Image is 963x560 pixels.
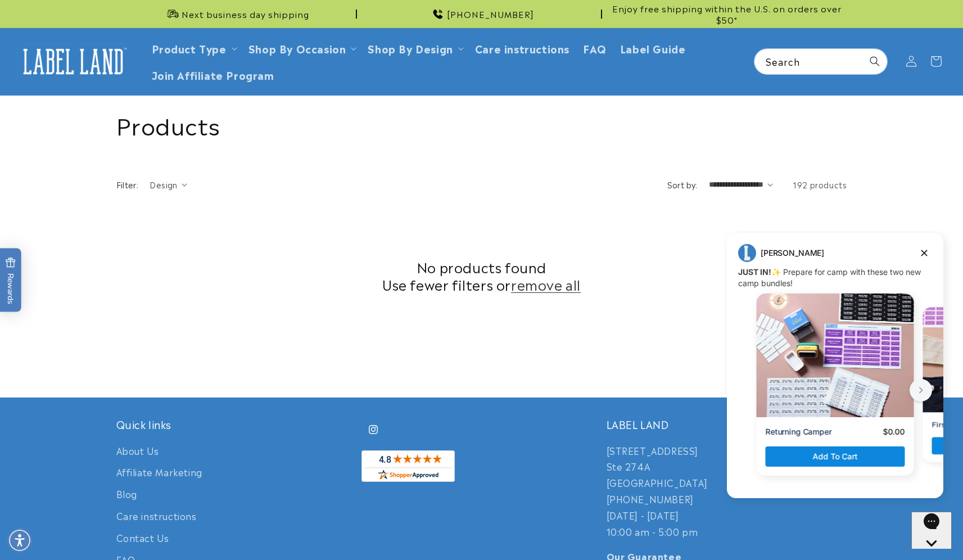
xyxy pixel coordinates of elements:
a: Join Affiliate Program [145,61,281,88]
a: Contact Us [116,527,169,549]
h2: Quick links [116,418,357,431]
summary: Product Type [145,35,242,61]
span: Next business day shipping [182,8,309,20]
button: Search [862,49,887,74]
a: FAQ [576,35,613,61]
span: Label Guide [620,42,686,55]
span: Join Affiliate Program [152,68,274,81]
summary: Shop By Design [361,35,468,61]
span: Shop By Occasion [248,42,346,55]
div: Accessibility Menu [7,528,32,553]
a: Product Type [152,40,227,56]
a: Label Guide [613,35,693,61]
span: Rewards [5,258,16,304]
summary: Design (0 selected) [150,179,187,191]
iframe: Gorgias live chat campaigns [718,231,952,515]
span: [PHONE_NUMBER] [447,8,534,20]
a: Label Land [13,40,134,83]
h2: LABEL LAND [607,418,847,431]
iframe: Gorgias live chat messenger [911,512,952,549]
a: remove all [511,276,581,293]
img: Label Land [17,44,129,79]
a: Shop By Design [368,40,453,56]
p: First Time Camper [214,189,282,198]
button: next button [191,148,214,170]
span: FAQ [583,42,607,55]
a: Care instructions [116,505,197,527]
h1: Products [116,110,847,139]
a: Affiliate Marketing [116,461,202,483]
summary: Shop By Occasion [242,35,361,61]
span: Enjoy free shipping within the U.S. on orders over $50* [607,3,847,25]
a: About Us [116,442,159,462]
a: Blog [116,483,137,505]
a: Care instructions [468,35,576,61]
span: 192 products [793,179,847,190]
h2: Filter: [116,179,139,191]
p: [STREET_ADDRESS] Ste 274A [GEOGRAPHIC_DATA] [PHONE_NUMBER] [DATE] - [DATE] 10:00 am - 5:00 pm [607,442,847,540]
h2: No products found Use fewer filters or [116,258,847,293]
span: Care instructions [475,42,569,55]
label: Sort by: [667,179,698,190]
span: Design [150,179,177,190]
